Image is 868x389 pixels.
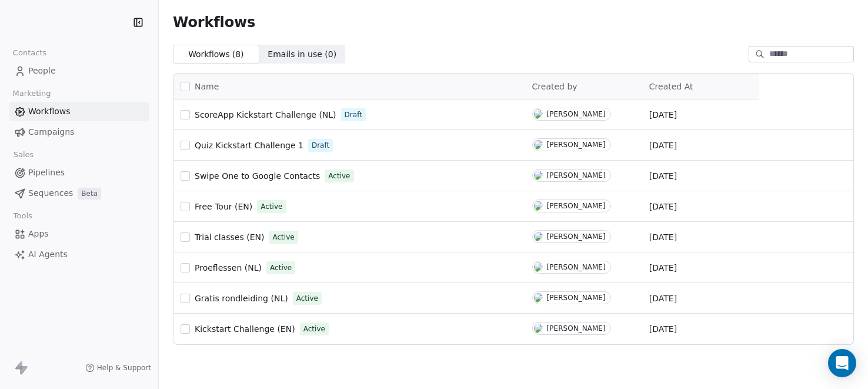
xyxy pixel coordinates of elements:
[195,141,303,150] span: Quiz Kickstart Challenge 1
[28,228,49,240] span: Apps
[28,65,56,77] span: People
[28,126,74,138] span: Campaigns
[9,245,149,264] a: AI Agents
[9,184,149,203] a: SequencesBeta
[195,139,303,151] a: Quiz Kickstart Challenge 1
[195,110,336,119] span: ScoreApp Kickstart Challenge (NL)
[195,262,262,274] a: Proeflessen (NL)
[28,248,68,261] span: AI Agents
[28,105,71,118] span: Workflows
[9,163,149,182] a: Pipelines
[268,48,336,61] span: Emails in use ( 0 )
[649,139,677,151] span: [DATE]
[534,232,543,241] img: J
[649,109,677,121] span: [DATE]
[8,44,52,62] span: Contacts
[828,349,856,377] div: Open Intercom Messenger
[547,202,606,210] div: [PERSON_NAME]
[547,324,606,333] div: [PERSON_NAME]
[173,14,255,31] span: Workflows
[195,232,264,242] span: Trial classes (EN)
[547,141,606,149] div: [PERSON_NAME]
[328,171,350,181] span: Active
[649,262,677,274] span: [DATE]
[195,323,295,335] a: Kickstart Challenge (EN)
[8,146,39,164] span: Sales
[534,262,543,272] img: J
[8,207,37,225] span: Tools
[649,323,677,335] span: [DATE]
[195,324,295,334] span: Kickstart Challenge (EN)
[28,167,65,179] span: Pipelines
[534,201,543,211] img: J
[195,201,252,212] a: Free Tour (EN)
[547,171,606,179] div: [PERSON_NAME]
[649,231,677,243] span: [DATE]
[85,363,151,373] a: Help & Support
[534,171,543,180] img: J
[303,324,325,334] span: Active
[195,109,336,121] a: ScoreApp Kickstart Challenge (NL)
[345,109,362,120] span: Draft
[195,171,320,181] span: Swipe One to Google Contacts
[270,262,292,273] span: Active
[547,110,606,118] div: [PERSON_NAME]
[97,363,151,373] span: Help & Support
[534,109,543,119] img: J
[195,170,320,182] a: Swipe One to Google Contacts
[534,293,543,302] img: J
[78,188,101,200] span: Beta
[547,263,606,271] div: [PERSON_NAME]
[534,324,543,333] img: J
[547,232,606,241] div: [PERSON_NAME]
[649,292,677,304] span: [DATE]
[547,294,606,302] div: [PERSON_NAME]
[9,102,149,121] a: Workflows
[8,85,56,102] span: Marketing
[312,140,329,151] span: Draft
[261,201,282,212] span: Active
[9,61,149,81] a: People
[532,82,577,91] span: Created by
[534,140,543,149] img: J
[195,294,288,303] span: Gratis rondleiding (NL)
[195,81,219,93] span: Name
[9,224,149,244] a: Apps
[649,201,677,212] span: [DATE]
[296,293,318,304] span: Active
[28,187,73,200] span: Sequences
[195,202,252,211] span: Free Tour (EN)
[195,263,262,272] span: Proeflessen (NL)
[195,231,264,243] a: Trial classes (EN)
[9,122,149,142] a: Campaigns
[649,82,693,91] span: Created At
[272,232,294,242] span: Active
[649,170,677,182] span: [DATE]
[195,292,288,304] a: Gratis rondleiding (NL)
